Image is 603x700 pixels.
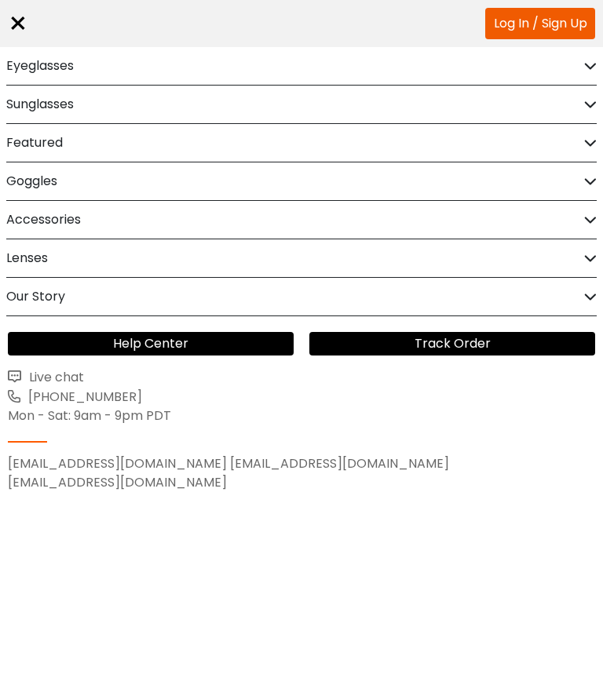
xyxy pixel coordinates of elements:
a: Track Order [309,332,595,355]
span: [PHONE_NUMBER] [24,388,142,406]
h2: Our Story [6,278,65,315]
a: [EMAIL_ADDRESS][DOMAIN_NAME] [8,473,227,492]
a: [EMAIL_ADDRESS][DOMAIN_NAME] [230,454,449,473]
h2: Eyeglasses [6,47,74,85]
h2: Accessories [6,201,81,239]
a: [PHONE_NUMBER] [8,387,595,407]
h2: Featured [6,124,63,162]
a: Help Center [8,332,294,355]
div: Mon - Sat: 9am - 9pm PDT [8,407,595,425]
h2: Lenses [6,239,48,277]
h2: Goggles [6,162,57,200]
span: Live chat [24,368,84,386]
a: [EMAIL_ADDRESS][DOMAIN_NAME] [8,454,227,473]
h2: Sunglasses [6,86,74,123]
a: Log In / Sign Up [485,8,595,39]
